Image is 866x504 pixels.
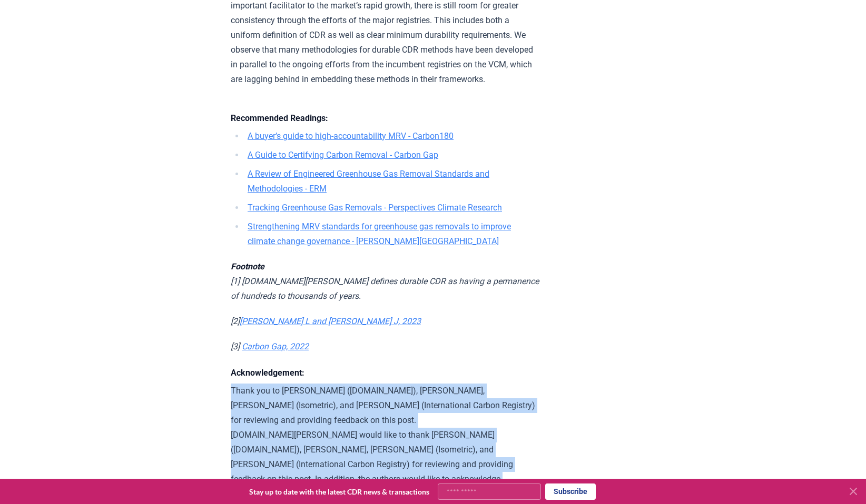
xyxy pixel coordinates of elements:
a: Carbon Gap, 2022 [242,341,309,351]
em: [1] [DOMAIN_NAME][PERSON_NAME] defines durable CDR as having a permanence of hundreds to thousand... [231,276,539,301]
a: A Guide to Certifying Carbon Removal - Carbon Gap [248,150,438,160]
em: [3] [231,341,240,351]
em: [2] [231,316,421,326]
a: A buyer’s guide to high-accountability MRV - Carbon180 [248,131,454,141]
a: A Review of Engineered Greenhouse Gas Removal Standards and Methodologies - ERM [248,169,489,194]
strong: Recommended Readings: [231,113,328,123]
a: Strengthening MRV standards for greenhouse gas removals to improve climate change governance - [P... [248,221,511,246]
strong: Acknowledgement: [231,368,304,378]
em: Footnote [231,261,264,271]
a: Tracking Greenhouse Gas Removals - Perspectives Climate Research [248,203,502,213]
a: [PERSON_NAME] L and [PERSON_NAME] J, 2023 [240,316,421,326]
